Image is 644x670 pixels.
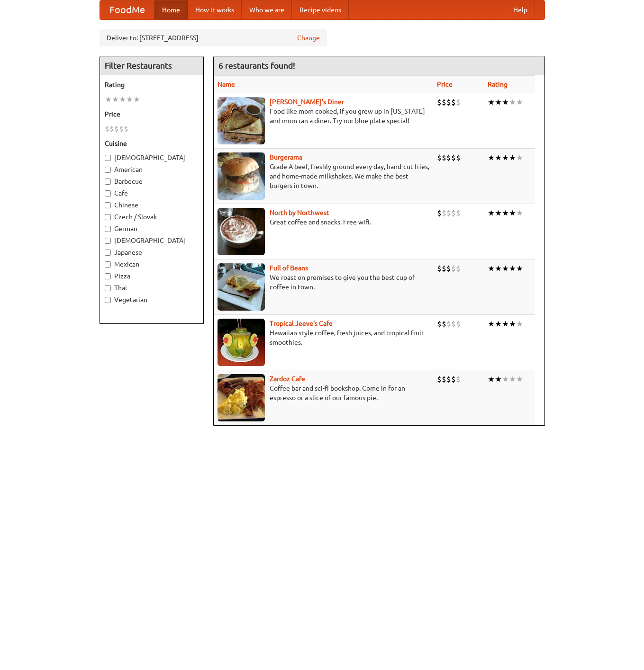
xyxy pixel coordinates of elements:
[437,208,442,218] li: $
[442,152,446,163] li: $
[270,98,344,106] a: [PERSON_NAME]'s Diner
[105,226,111,232] input: German
[105,250,111,256] input: Japanese
[516,208,523,218] li: ★
[105,248,199,257] label: Japanese
[451,97,456,107] li: $
[437,263,442,274] li: $
[105,297,111,303] input: Vegetarian
[516,97,523,107] li: ★
[506,0,535,19] a: Help
[218,319,265,366] img: jeeves.jpg
[451,152,456,163] li: $
[105,200,199,210] label: Chinese
[105,271,199,281] label: Pizza
[451,374,456,384] li: $
[502,374,509,384] li: ★
[509,263,516,274] li: ★
[442,208,446,218] li: $
[495,97,502,107] li: ★
[446,263,451,274] li: $
[488,97,495,107] li: ★
[218,328,429,347] p: Hawaiian style coffee, fresh juices, and tropical fruit smoothies.
[218,384,429,402] p: Coffee bar and sci-fi bookshop. Come in for an espresso or a slice of our famous pie.
[488,319,495,329] li: ★
[105,177,199,186] label: Barbecue
[270,264,308,272] a: Full of Beans
[442,319,446,329] li: $
[218,273,429,292] p: We roast on premises to give you the best cup of coffee in town.
[105,202,111,208] input: Chinese
[105,188,199,198] label: Cafe
[105,295,199,304] label: Vegetarian
[218,152,265,200] img: burgerama.jpg
[270,320,333,327] a: Tropical Jeeve's Cafe
[105,283,199,293] label: Thai
[509,319,516,329] li: ★
[105,238,111,244] input: [DEMOGRAPHIC_DATA]
[105,190,111,197] input: Cafe
[105,155,111,161] input: [DEMOGRAPHIC_DATA]
[188,0,242,19] a: How it works
[105,236,199,245] label: [DEMOGRAPHIC_DATA]
[446,374,451,384] li: $
[488,208,495,218] li: ★
[509,208,516,218] li: ★
[502,208,509,218] li: ★
[105,124,109,134] li: $
[154,0,188,19] a: Home
[509,374,516,384] li: ★
[509,97,516,107] li: ★
[516,263,523,274] li: ★
[456,263,461,274] li: $
[488,263,495,274] li: ★
[516,319,523,329] li: ★
[502,263,509,274] li: ★
[124,124,128,134] li: $
[105,261,111,268] input: Mexican
[437,374,442,384] li: $
[109,124,114,134] li: $
[502,97,509,107] li: ★
[105,224,199,233] label: German
[119,124,124,134] li: $
[218,107,429,125] p: Food like mom cooked, if you grew up in [US_STATE] and mom ran a diner. Try our blue plate special!
[218,217,429,227] p: Great coffee and snacks. Free wifi.
[119,94,126,105] li: ★
[105,273,111,279] input: Pizza
[451,319,456,329] li: $
[105,165,199,174] label: American
[495,263,502,274] li: ★
[456,208,461,218] li: $
[270,209,329,216] a: North by Northwest
[105,214,111,220] input: Czech / Slovak
[242,0,292,19] a: Who we are
[105,139,199,148] h5: Cuisine
[100,56,203,75] h4: Filter Restaurants
[100,29,327,46] div: Deliver to: [STREET_ADDRESS]
[442,263,446,274] li: $
[516,374,523,384] li: ★
[516,152,523,163] li: ★
[105,179,111,185] input: Barbecue
[105,167,111,173] input: American
[218,263,265,311] img: beans.jpg
[105,153,199,162] label: [DEMOGRAPHIC_DATA]
[218,80,235,88] a: Name
[105,259,199,269] label: Mexican
[509,152,516,163] li: ★
[442,374,446,384] li: $
[437,80,453,88] a: Price
[495,152,502,163] li: ★
[488,374,495,384] li: ★
[218,97,265,144] img: sallys.jpg
[133,94,140,105] li: ★
[488,152,495,163] li: ★
[218,208,265,255] img: north.jpg
[456,319,461,329] li: $
[270,375,305,383] a: Zardoz Cafe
